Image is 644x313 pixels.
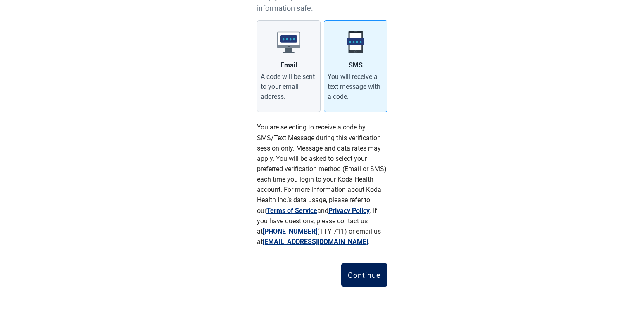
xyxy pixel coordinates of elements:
div: SMS [349,60,363,70]
div: A code will be sent to your email address. [261,72,317,102]
p: You are selecting to receive a code by SMS/Text Message during this verification session only. Me... [257,122,387,247]
button: Continue [341,263,387,287]
div: Continue [348,271,381,279]
div: You will receive a text message with a code. [328,72,384,102]
a: [EMAIL_ADDRESS][DOMAIN_NAME] [263,238,368,246]
div: Email [280,60,297,70]
a: Privacy Policy [328,207,370,215]
a: [PHONE_NUMBER] [263,227,317,235]
a: Terms of Service [266,207,317,215]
